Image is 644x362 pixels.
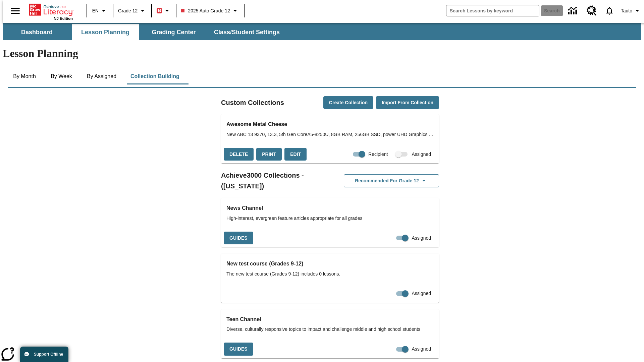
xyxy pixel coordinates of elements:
[224,343,253,356] button: Guides
[181,7,230,14] span: 2025 Auto Grade 12
[21,28,53,36] span: Dashboard
[412,346,431,353] span: Assigned
[412,151,431,158] span: Assigned
[226,203,434,213] h3: News Channel
[209,24,285,40] button: Class/Student Settings
[412,235,431,242] span: Assigned
[140,24,207,40] button: Grading Center
[226,131,434,138] span: New ABC 13 9370, 13.3, 5th Gen CoreA5-8250U, 8GB RAM, 256GB SSD, power UHD Graphics, OS 10 Home, ...
[323,96,373,109] button: Create Collection
[3,47,641,60] h1: Lesson Planning
[368,151,388,158] span: Recipient
[621,7,632,14] span: Tauto
[29,2,73,20] div: Home
[226,326,434,333] span: Diverse, culturally responsive topics to impact and challenge middle and high school students
[224,232,253,245] button: Guides
[226,120,434,129] h3: Awesome Metal Cheese
[92,7,99,14] span: EN
[34,352,63,357] span: Support Offline
[8,68,41,84] button: By Month
[226,270,434,278] span: The new test course (Grades 9-12) includes 0 lessons.
[178,5,241,17] button: Class: 2025 Auto Grade 12, Select your class
[221,170,330,191] h2: Achieve3000 Collections - ([US_STATE])
[115,5,149,17] button: Grade: Grade 12, Select a grade
[152,28,196,36] span: Grading Center
[284,148,307,161] button: Edit
[564,2,583,20] a: Data Center
[224,148,254,161] button: Delete
[226,259,434,268] h3: New test course (Grades 9-12)
[221,97,284,108] h2: Custom Collections
[376,96,439,109] button: Import from Collection
[3,24,70,40] button: Dashboard
[601,2,618,19] a: Notifications
[54,16,73,20] span: NJ Edition
[81,28,129,36] span: Lesson Planning
[5,1,25,21] button: Open side menu
[256,148,282,161] button: Print, will open in a new window
[3,23,641,40] div: SubNavbar
[3,24,286,40] div: SubNavbar
[29,3,73,16] a: Home
[412,290,431,297] span: Assigned
[82,68,122,84] button: By Assigned
[618,5,644,17] button: Profile/Settings
[72,24,139,40] button: Lesson Planning
[154,5,174,17] button: Boost Class color is red. Change class color
[226,215,434,222] span: High-interest, evergreen feature articles appropriate for all grades
[214,28,280,36] span: Class/Student Settings
[125,68,185,84] button: Collection Building
[45,68,78,84] button: By Week
[583,2,601,20] a: Resource Center, Will open in new tab
[344,174,439,187] button: Recommended for Grade 12
[20,347,68,362] button: Support Offline
[118,7,138,14] span: Grade 12
[446,5,539,16] input: search field
[226,315,434,324] h3: Teen Channel
[158,6,161,15] span: B
[89,5,111,17] button: Language: EN, Select a language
